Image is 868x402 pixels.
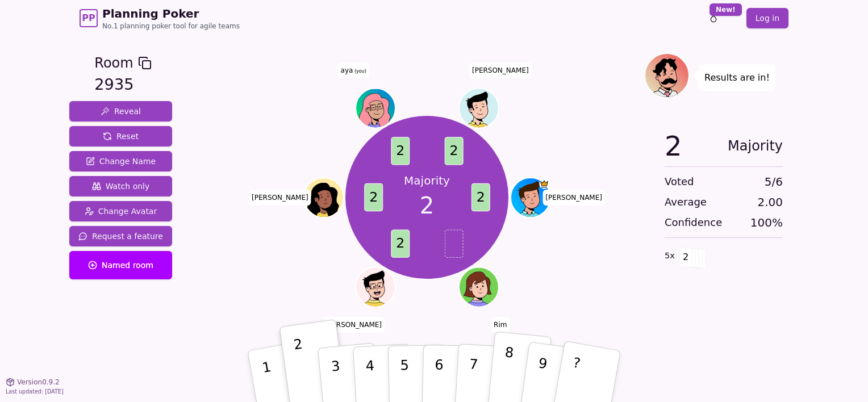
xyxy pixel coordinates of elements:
p: 2 [293,336,310,398]
button: Watch only [69,176,172,196]
span: Click to change your name [338,62,369,78]
span: Voted [665,174,694,190]
span: Majority [728,132,783,160]
button: New! [703,8,724,28]
span: Request a feature [78,231,163,242]
span: Version 0.9.2 [17,378,60,387]
button: Request a feature [69,226,172,246]
button: Reveal [69,101,172,122]
span: 2 [665,132,682,160]
span: Watch only [92,181,150,192]
span: 2.00 [757,194,783,210]
button: Reset [69,126,172,146]
a: PPPlanning PokerNo.1 planning poker tool for agile teams [80,6,240,31]
span: 5 x [665,250,675,262]
a: Log in [746,8,788,28]
span: Click to change your name [249,190,311,206]
span: Click to change your name [542,190,605,206]
div: 2935 [94,73,151,97]
div: New! [710,3,742,16]
p: Results are in! [704,70,770,86]
span: Named room [88,259,153,271]
span: 2 [364,183,383,211]
span: Click to change your name [491,317,510,333]
span: Reset [103,131,139,142]
p: Majority [404,173,450,189]
span: (you) [353,69,366,74]
span: Arthur is the host [539,179,549,189]
span: Change Name [86,156,156,167]
span: Confidence [665,215,722,231]
span: Change Avatar [85,206,157,217]
span: No.1 planning poker tool for agile teams [102,22,240,31]
span: 2 [420,189,434,223]
button: Change Avatar [69,201,172,221]
span: Click to change your name [469,62,532,78]
button: Named room [69,251,172,279]
span: Click to change your name [322,317,385,333]
span: 2 [471,183,490,211]
button: Version0.9.2 [6,378,60,387]
span: 2 [391,230,410,258]
span: Room [94,53,133,73]
span: 2 [679,248,692,267]
button: Change Name [69,151,172,171]
span: 2 [391,137,410,165]
button: Click to change your avatar [357,89,394,127]
span: Planning Poker [102,6,240,22]
span: 2 [444,137,463,165]
span: 100 % [750,215,783,231]
span: Average [665,194,707,210]
span: PP [82,11,95,25]
span: Reveal [101,106,141,117]
span: 5 / 6 [765,174,783,190]
span: Last updated: [DATE] [6,388,64,395]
